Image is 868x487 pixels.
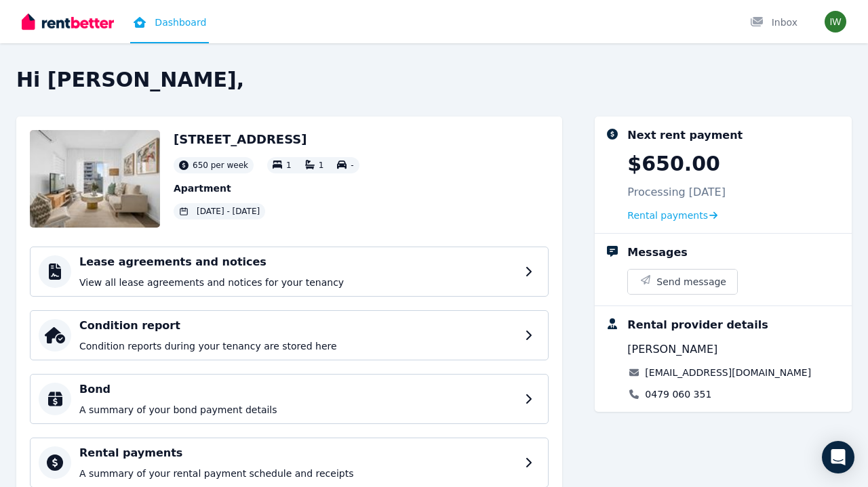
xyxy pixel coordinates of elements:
h4: Rental payments [79,445,517,461]
span: Rental payments [627,209,708,222]
p: A summary of your bond payment details [79,403,517,417]
a: 0479 060 351 [645,387,711,401]
span: 1 [286,161,292,170]
a: [EMAIL_ADDRESS][DOMAIN_NAME] [645,366,811,379]
p: Apartment [174,182,359,195]
img: Ines Wuilbeaux [825,11,846,33]
h2: [STREET_ADDRESS] [174,130,359,149]
p: Processing [DATE] [627,184,726,200]
p: View all lease agreements and notices for your tenancy [79,276,517,289]
span: [DATE] - [DATE] [197,206,260,217]
a: Rental payments [627,209,717,222]
p: A summary of your rental payment schedule and receipts [79,467,517,480]
span: 650 per week [193,160,248,171]
p: Condition reports during your tenancy are stored here [79,339,517,353]
span: - [351,161,353,170]
h4: Condition report [79,318,517,334]
div: Inbox [750,16,797,29]
img: Property Url [30,130,160,228]
div: Open Intercom Messenger [822,441,854,473]
span: 1 [319,161,324,170]
h4: Lease agreements and notices [79,254,517,270]
button: Send message [628,270,737,294]
div: Rental provider details [627,317,768,333]
span: [PERSON_NAME] [627,341,717,358]
span: Send message [656,275,726,289]
div: Messages [627,245,687,261]
p: $650.00 [627,152,720,176]
h2: Hi [PERSON_NAME], [16,68,852,92]
h4: Bond [79,381,517,398]
img: RentBetter [22,12,114,32]
div: Next rent payment [627,127,743,144]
